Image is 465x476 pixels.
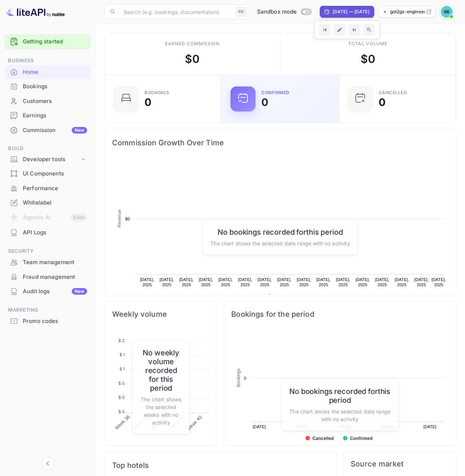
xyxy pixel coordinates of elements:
text: [DATE], 2025 [355,277,370,287]
div: Team management [4,255,91,270]
h6: No bookings recorded for this period [289,387,390,405]
div: 0 [379,97,386,107]
text: [DATE], 2025 [395,277,409,287]
div: $ 0 [361,51,375,67]
div: UI Components [4,167,91,181]
tspan: $ 1 [119,352,125,357]
div: Switch to Production mode [254,8,314,16]
div: Whitelabel [23,199,87,207]
a: Bookings [4,79,91,93]
div: Promo codes [4,314,91,328]
text: [DATE], 2025 [140,277,154,287]
text: $0 [125,217,130,221]
div: Team management [23,258,87,267]
img: Got2Go Engineering [441,6,453,18]
a: Team management [4,255,91,269]
div: Confirmed [261,90,290,95]
div: Customers [23,97,87,106]
text: [DATE], 2025 [238,277,252,287]
text: [DATE], 2025 [414,277,429,287]
span: Marketing [4,306,91,314]
button: Collapse navigation [41,457,54,470]
div: Home [23,68,87,77]
a: Fraud management [4,270,91,284]
div: UI Components [23,170,87,178]
div: Fraud management [4,270,91,284]
button: Edit date range [334,24,346,36]
div: CommissionNew [4,123,91,138]
text: [DATE], 2025 [336,277,350,287]
div: API Logs [23,228,87,237]
text: Cancelled [312,436,334,441]
tspan: $ 0 [118,409,125,414]
div: Audit logs [23,287,87,296]
text: Revenue [274,294,293,299]
div: Commission [23,126,87,135]
div: New [72,288,87,295]
text: Bookings [236,369,241,387]
tspan: Week 36 [114,414,131,431]
h6: No bookings recorded for this period [210,227,350,236]
a: Audit logsNew [4,284,91,298]
span: Build [4,145,91,153]
div: Bookings [4,79,91,94]
text: [DATE], 2025 [258,277,272,287]
a: Performance [4,181,91,195]
text: [DATE], 2025 [316,277,331,287]
div: Bookings [23,82,87,91]
button: Go to next time period [348,24,360,36]
text: [DATE], 2025 [179,277,194,287]
text: [DATE], 2025 [218,277,233,287]
a: CommissionNew [4,123,91,137]
text: [DATE], 2025 [277,277,291,287]
span: Business [4,57,91,65]
button: Zoom out time range [363,24,375,36]
tspan: Week 40 [186,414,203,431]
text: Revenue [117,209,122,227]
div: Earnings [4,109,91,123]
a: Home [4,65,91,79]
text: [DATE], 2025 [432,277,446,287]
text: [DATE], 2025 [375,277,390,287]
div: Customers [4,94,91,109]
div: Performance [4,181,91,196]
div: API Logs [4,225,91,240]
div: $ 0 [185,51,200,67]
div: 0 [261,97,268,107]
div: Performance [23,184,87,193]
button: Go to previous time period [319,24,331,36]
div: Total volume [348,40,387,47]
div: Developer tools [4,153,91,166]
text: [DATE], 2025 [160,277,174,287]
text: [DATE], 2025 [297,277,311,287]
tspan: $ 1 [119,366,125,372]
text: 0 [244,376,246,380]
span: Commission Growth Over Time [112,137,448,149]
span: Security [4,247,91,255]
div: CANCELLED [379,90,407,95]
div: Home [4,65,91,79]
div: Bookings [144,90,169,95]
tspan: $ 2 [118,338,125,343]
div: Fraud management [23,273,87,281]
text: Confirmed [350,436,372,441]
tspan: $ 0 [118,395,125,400]
div: [DATE] — [DATE] [333,8,369,15]
div: Audit logsNew [4,284,91,299]
h6: No weekly volume recorded for this period [140,348,182,392]
a: Promo codes [4,314,91,328]
text: [DATE] [253,425,266,429]
span: Weekly volume [112,308,210,320]
a: Customers [4,94,91,108]
p: got2go-engineering-feh... [390,8,425,15]
p: The chart shows the selected weeks with no activity [140,395,182,426]
div: Earned commission [165,40,219,47]
div: Whitelabel [4,196,91,210]
input: Search (e.g. bookings, documentation) [119,4,233,19]
div: Promo codes [23,317,87,326]
div: Earnings [23,111,87,120]
p: The chart shows the selected date range with no activity [210,239,350,247]
div: Getting started [4,34,91,49]
a: API Logs [4,225,91,239]
a: Whitelabel [4,196,91,209]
